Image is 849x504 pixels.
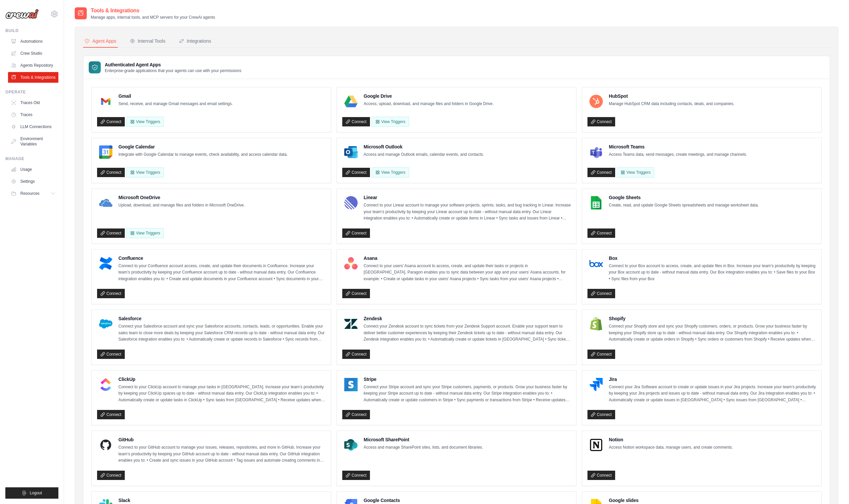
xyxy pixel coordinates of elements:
[118,376,326,383] h4: ClickUp
[342,228,370,238] a: Connect
[99,95,112,108] img: Gmail Logo
[364,497,528,504] h4: Google Contacts
[589,257,603,270] img: Box Logo
[118,93,233,99] h4: Gmail
[609,151,747,158] p: Access Teams data, send messages, create meetings, and manage channels.
[97,117,125,126] a: Connect
[342,350,370,359] a: Connect
[589,196,603,209] img: Google Sheets Logo
[372,117,409,127] : View Triggers
[617,167,654,177] : View Triggers
[364,93,494,99] h4: Google Drive
[364,384,571,404] p: Connect your Stripe account and sync your Stripe customers, payments, or products. Grow your busi...
[118,384,326,404] p: Connect to your ClickUp account to manage your tasks in [GEOGRAPHIC_DATA]. Increase your team’s p...
[30,490,42,496] span: Logout
[364,143,484,150] h4: Microsoft Outlook
[8,60,58,71] a: Agents Repository
[344,378,358,391] img: Stripe Logo
[118,101,233,107] p: Send, receive, and manage Gmail messages and email settings.
[587,471,615,480] a: Connect
[8,36,58,47] a: Automations
[342,168,370,177] a: Connect
[344,145,358,159] img: Microsoft Outlook Logo
[8,164,58,175] a: Usage
[8,97,58,108] a: Traces Old
[5,487,58,499] button: Logout
[364,315,571,322] h4: Zendesk
[8,133,58,149] a: Environment Variables
[342,289,370,298] a: Connect
[587,168,615,177] a: Connect
[118,151,288,158] p: Integrate with Google Calendar to manage events, check availability, and access calendar data.
[587,410,615,419] a: Connect
[364,151,484,158] p: Access and manage Outlook emails, calendar events, and contacts.
[589,317,603,331] img: Shopify Logo
[609,323,816,343] p: Connect your Shopify store and sync your Shopify customers, orders, or products. Grow your busine...
[5,28,58,33] div: Build
[364,101,494,107] p: Access, upload, download, and manage files and folders in Google Drive.
[609,315,816,322] h4: Shopify
[609,376,816,383] h4: Jira
[8,121,58,132] a: LLM Connections
[130,38,165,44] div: Internal Tools
[589,378,603,391] img: Jira Logo
[342,471,370,480] a: Connect
[118,323,326,343] p: Connect your Salesforce account and sync your Salesforce accounts, contacts, leads, or opportunit...
[97,289,125,298] a: Connect
[118,444,326,464] p: Connect to your GitHub account to manage your issues, releases, repositories, and more in GitHub....
[105,68,242,73] p: Enterprise-grade applications that your agents can use with your permissions
[609,497,770,504] h4: Google slides
[364,194,571,201] h4: Linear
[118,497,326,504] h4: Slack
[128,35,167,48] button: Internal Tools
[342,117,370,126] a: Connect
[364,202,571,222] p: Connect to your Linear account to manage your software projects, sprints, tasks, and bug tracking...
[344,257,358,270] img: Asana Logo
[118,202,245,209] p: Upload, download, and manage files and folders in Microsoft OneDrive.
[118,255,326,262] h4: Confluence
[364,263,571,283] p: Connect to your users’ Asana account to access, create, and update their tasks or projects in [GE...
[118,194,245,201] h4: Microsoft OneDrive
[8,72,58,83] a: Tools & Integrations
[126,167,164,177] button: View Triggers
[344,317,358,331] img: Zendesk Logo
[364,436,483,443] h4: Microsoft SharePoint
[99,257,112,270] img: Confluence Logo
[126,117,164,127] : View Triggers
[587,289,615,298] a: Connect
[91,15,215,20] p: Manage apps, internal tools, and MCP servers for your CrewAI agents
[609,436,733,443] h4: Notion
[97,168,125,177] a: Connect
[587,117,615,126] a: Connect
[364,323,571,343] p: Connect your Zendesk account to sync tickets from your Zendesk Support account. Enable your suppo...
[8,48,58,59] a: Crew Studio
[589,145,603,159] img: Microsoft Teams Logo
[20,191,39,196] span: Resources
[99,438,112,452] img: GitHub Logo
[118,436,326,443] h4: GitHub
[8,176,58,187] a: Settings
[364,255,571,262] h4: Asana
[609,143,747,150] h4: Microsoft Teams
[105,61,242,68] h3: Authenticated Agent Apps
[83,35,118,48] button: Agent Apps
[344,196,358,209] img: Linear Logo
[97,471,125,480] a: Connect
[342,410,370,419] a: Connect
[5,156,58,161] div: Manage
[97,228,125,238] a: Connect
[8,109,58,120] a: Traces
[126,228,164,238] : View Triggers
[609,384,816,404] p: Connect your Jira Software account to create or update issues in your Jira projects. Increase you...
[99,378,112,391] img: ClickUp Logo
[97,410,125,419] a: Connect
[99,145,112,159] img: Google Calendar Logo
[99,196,112,209] img: Microsoft OneDrive Logo
[609,93,734,99] h4: HubSpot
[609,194,759,201] h4: Google Sheets
[5,9,39,19] img: Logo
[118,263,326,283] p: Connect to your Confluence account access, create, and update their documents in Confluence. Incr...
[118,143,288,150] h4: Google Calendar
[179,38,211,44] div: Integrations
[587,228,615,238] a: Connect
